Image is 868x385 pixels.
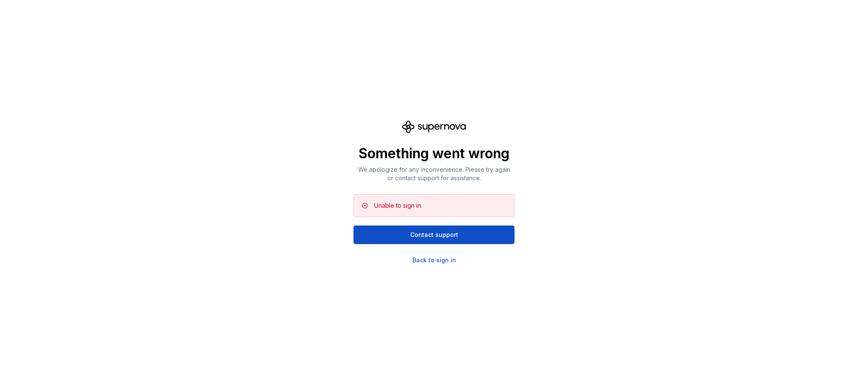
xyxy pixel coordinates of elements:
span: Contact support [410,231,458,239]
div: Unable to sign in. [374,201,422,210]
button: Contact support [353,225,515,244]
p: Something went wrong [353,145,515,162]
p: We apologize for any inconvenience. Please try again or contact support for assistance. [353,165,515,182]
a: Back to sign in [412,256,456,264]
